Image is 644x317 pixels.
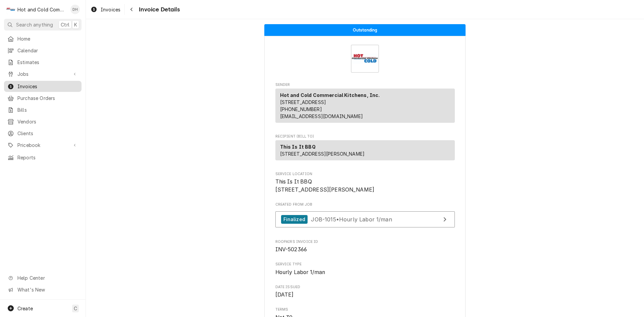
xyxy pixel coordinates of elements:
span: Help Center [17,274,77,281]
span: Ctrl [61,21,69,28]
span: Purchase Orders [17,95,78,102]
span: INV-502366 [275,246,307,253]
a: Go to What's New [4,284,82,295]
a: Invoices [88,4,123,15]
strong: Hot and Cold Commercial Kitchens, Inc. [280,92,380,98]
a: View Job [275,211,455,228]
div: Invoice Sender [275,82,455,126]
span: Vendors [17,118,78,125]
span: Service Location [275,171,455,177]
a: Bills [4,104,82,115]
span: Created From Job [275,202,455,207]
div: Hot and Cold Commercial Kitchens, Inc. [17,6,67,13]
span: [DATE] [275,292,294,298]
span: Search anything [16,21,53,28]
button: Search anythingCtrlK [4,19,82,31]
a: [EMAIL_ADDRESS][DOMAIN_NAME] [280,113,363,119]
span: Clients [17,130,78,137]
span: Reports [17,154,78,161]
span: Invoices [101,6,120,13]
div: Date Issued [275,284,455,299]
span: Service Location [275,178,455,194]
span: Service Type [275,268,455,276]
span: JOB-1015 • Hourly Labor 1/man [311,216,392,222]
img: Logo [351,45,379,73]
a: Go to Jobs [4,68,82,80]
button: Navigate back [126,4,137,15]
span: What's New [17,286,77,293]
a: Reports [4,152,82,163]
div: Invoice Recipient [275,134,455,163]
div: Recipient (Bill To) [275,140,455,163]
span: Invoice Details [137,5,179,14]
span: Terms [275,307,455,312]
span: Estimates [17,59,78,66]
span: Create [17,306,33,311]
span: Hourly Labor 1/man [275,269,325,275]
div: Service Type [275,262,455,276]
span: Service Type [275,262,455,267]
span: Outstanding [353,28,377,32]
a: Invoices [4,81,82,92]
span: This Is It BBQ [STREET_ADDRESS][PERSON_NAME] [275,178,375,193]
span: Sender [275,82,455,88]
div: Hot and Cold Commercial Kitchens, Inc.'s Avatar [6,5,15,14]
div: Daryl Harris's Avatar [70,5,80,14]
a: Clients [4,128,82,139]
div: Sender [275,89,455,125]
span: Pricebook [17,142,68,149]
span: Home [17,35,78,42]
span: Invoices [17,83,78,90]
span: [STREET_ADDRESS] [280,99,326,105]
a: [PHONE_NUMBER] [280,106,322,112]
div: Sender [275,89,455,123]
div: Recipient (Bill To) [275,140,455,160]
div: Created From Job [275,202,455,231]
div: Roopairs Invoice ID [275,239,455,254]
div: H [6,5,15,14]
span: Calendar [17,47,78,54]
div: DH [70,5,80,14]
span: Date Issued [275,291,455,299]
span: Date Issued [275,284,455,290]
div: Finalized [281,215,308,224]
span: Recipient (Bill To) [275,134,455,139]
a: Purchase Orders [4,93,82,104]
a: Go to Pricebook [4,140,82,151]
span: Roopairs Invoice ID [275,239,455,245]
span: K [74,21,77,28]
div: Status [264,24,466,36]
a: Calendar [4,45,82,56]
a: Go to Help Center [4,272,82,283]
span: [STREET_ADDRESS][PERSON_NAME] [280,151,365,157]
span: C [74,305,77,312]
span: Bills [17,106,78,113]
div: Service Location [275,171,455,194]
a: Home [4,33,82,44]
a: Vendors [4,116,82,127]
span: Jobs [17,70,68,77]
a: Estimates [4,57,82,68]
span: Roopairs Invoice ID [275,246,455,254]
strong: This Is It BBQ [280,144,316,150]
